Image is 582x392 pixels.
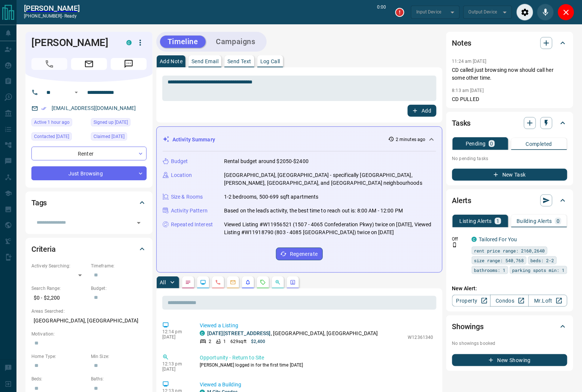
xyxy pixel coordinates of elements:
[31,285,87,292] p: Search Range:
[71,58,107,70] span: Email
[200,381,434,389] p: Viewed a Building
[162,329,189,334] p: 12:14 pm
[172,136,215,144] p: Activity Summary
[162,361,189,367] p: 12:13 pm
[223,338,226,345] p: 1
[31,263,87,269] p: Actively Searching:
[24,4,80,13] a: [PERSON_NAME]
[460,218,492,224] p: Listing Alerts
[171,171,192,179] p: Location
[408,105,436,117] button: Add
[31,353,87,360] p: Home Type:
[558,4,575,21] div: Close
[474,247,545,254] span: rent price range: 2160,2640
[64,13,77,19] span: ready
[537,4,554,21] div: Mute
[94,133,125,140] span: Claimed [DATE]
[472,237,477,242] div: condos.ca
[31,240,147,258] div: Criteria
[171,157,188,165] p: Budget
[260,279,266,285] svg: Requests
[466,141,486,146] p: Pending
[200,354,434,362] p: Opportunity - Return to Site
[227,59,251,64] p: Send Text
[452,354,567,366] button: New Showing
[276,248,323,260] button: Regenerate
[162,334,189,340] p: [DATE]
[209,338,211,345] p: 2
[52,105,136,111] a: [EMAIL_ADDRESS][DOMAIN_NAME]
[452,95,567,103] p: CD PULLED
[162,367,189,372] p: [DATE]
[396,136,425,143] p: 2 minutes ago
[31,58,67,70] span: Call
[517,4,533,21] div: Audio Settings
[185,279,191,285] svg: Notes
[452,318,567,336] div: Showings
[224,157,309,165] p: Rental budget around $2050-$2400
[91,285,147,292] p: Budget:
[31,194,147,212] div: Tags
[452,114,567,132] div: Tasks
[452,37,472,49] h2: Notes
[452,34,567,52] div: Notes
[224,207,403,215] p: Based on the lead's activity, the best time to reach out is: 8:00 AM - 12:00 PM
[91,263,147,269] p: Timeframe:
[200,331,205,336] div: condos.ca
[31,197,47,209] h2: Tags
[91,353,147,360] p: Min Size:
[275,279,281,285] svg: Opportunities
[452,295,491,307] a: Property
[529,295,567,307] a: Mr.Loft
[200,362,434,368] p: [PERSON_NAME] logged in for the first time [DATE]
[31,308,147,315] p: Areas Searched:
[34,119,70,126] span: Active 1 hour ago
[224,221,436,236] p: Viewed Listing #W11956521 (1507 - 4065 Confederation Pkwy) twice on [DATE], Viewed Listing #W1191...
[31,292,87,304] p: $0 - $2,200
[200,322,434,330] p: Viewed a Listing
[474,266,506,274] span: bathrooms: 1
[31,376,87,382] p: Beds:
[490,295,529,307] a: Condos
[72,88,81,97] button: Open
[215,279,221,285] svg: Calls
[452,242,457,248] svg: Push Notification Only
[526,141,552,147] p: Completed
[230,279,236,285] svg: Emails
[126,40,132,45] div: condos.ca
[531,257,554,264] span: beds: 2-2
[160,36,206,48] button: Timeline
[31,243,56,255] h2: Criteria
[251,338,266,345] p: $2,400
[171,221,213,229] p: Repeated Interest
[290,279,296,285] svg: Agent Actions
[474,257,524,264] span: size range: 540,768
[224,193,319,201] p: 1-2 bedrooms, 500-699 sqft apartments
[452,236,467,242] p: Off
[490,141,493,146] p: 0
[91,118,147,129] div: Wed Feb 05 2025
[207,330,271,336] a: [DATE][STREET_ADDRESS]
[512,266,565,274] span: parking spots min: 1
[496,218,499,224] p: 1
[452,153,567,164] p: No pending tasks
[24,13,80,19] p: [PHONE_NUMBER] -
[94,119,128,126] span: Signed up [DATE]
[479,236,517,242] a: Tailored For You
[517,218,552,224] p: Building Alerts
[31,331,147,337] p: Motivation:
[452,192,567,209] div: Alerts
[452,195,472,206] h2: Alerts
[31,37,115,49] h1: [PERSON_NAME]
[160,59,183,64] p: Add Note
[200,279,206,285] svg: Lead Browsing Activity
[452,285,567,293] p: New Alert:
[209,36,263,48] button: Campaigns
[377,4,386,21] p: 0:00
[452,321,484,333] h2: Showings
[31,315,147,327] p: [GEOGRAPHIC_DATA], [GEOGRAPHIC_DATA]
[171,207,208,215] p: Activity Pattern
[31,118,87,129] div: Tue Oct 14 2025
[163,133,436,147] div: Activity Summary2 minutes ago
